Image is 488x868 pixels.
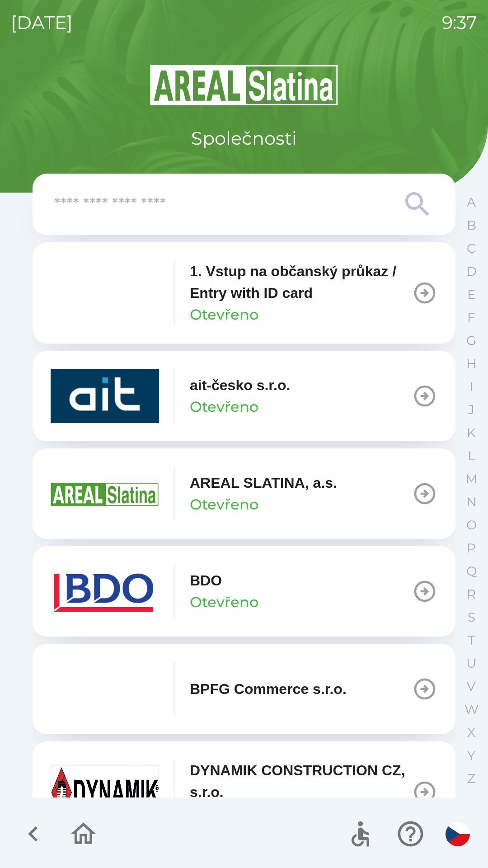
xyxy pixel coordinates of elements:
[190,759,412,803] p: DYNAMIK CONSTRUCTION CZ, s.r.o.
[190,678,347,700] p: BPFG Commerce s.r.o.
[190,591,258,613] p: Otevřeno
[467,771,475,787] p: Z
[460,560,483,583] button: Q
[460,444,483,467] button: L
[51,564,159,618] img: ae7449ef-04f1-48ed-85b5-e61960c78b50.png
[466,333,476,349] p: G
[51,467,159,521] img: aad3f322-fb90-43a2-be23-5ead3ef36ce5.png
[460,214,483,237] button: B
[33,644,455,734] button: BPFG Commerce s.r.o.
[467,540,476,556] p: P
[190,396,258,418] p: Otevřeno
[190,494,258,515] p: Otevřeno
[460,352,483,375] button: H
[460,767,483,790] button: Z
[460,698,483,721] button: W
[460,398,483,421] button: J
[460,283,483,306] button: E
[460,744,483,767] button: Y
[191,125,297,152] p: Společnosti
[467,425,476,441] p: K
[33,351,455,441] button: ait-česko s.r.o.Otevřeno
[51,662,159,716] img: f3b1b367-54a7-43c8-9d7e-84e812667233.png
[33,741,455,843] button: DYNAMIK CONSTRUCTION CZ, s.r.o.Otevřeno
[33,242,455,344] button: 1. Vstup na občanský průkaz / Entry with ID cardOtevřeno
[51,765,159,819] img: 9aa1c191-0426-4a03-845b-4981a011e109.jpeg
[467,586,476,602] p: R
[460,629,483,652] button: T
[190,472,337,494] p: AREAL SLATINA, a.s.
[466,563,477,579] p: Q
[11,9,73,36] p: [DATE]
[460,675,483,698] button: V
[190,304,258,325] p: Otevřeno
[51,369,159,423] img: 40b5cfbb-27b1-4737-80dc-99d800fbabba.png
[468,632,475,648] p: T
[469,379,473,395] p: I
[466,356,477,372] p: H
[466,517,477,533] p: O
[460,421,483,444] button: K
[51,266,159,320] img: 93ea42ec-2d1b-4d6e-8f8a-bdbb4610bcc3.png
[467,310,475,325] p: F
[460,467,483,491] button: M
[460,260,483,283] button: D
[460,491,483,514] button: N
[468,609,475,625] p: S
[33,448,455,539] button: AREAL SLATINA, a.s.Otevřeno
[460,237,483,260] button: C
[467,194,476,210] p: A
[467,679,476,694] p: V
[467,217,476,233] p: B
[190,374,290,396] p: ait-česko s.r.o.
[460,329,483,352] button: G
[467,241,476,256] p: C
[468,448,475,464] p: L
[460,652,483,675] button: U
[460,514,483,537] button: O
[467,748,475,764] p: Y
[460,191,483,214] button: A
[190,570,222,591] p: BDO
[460,306,483,329] button: F
[460,375,483,398] button: I
[466,494,477,510] p: N
[465,471,478,487] p: M
[467,725,475,741] p: X
[190,260,412,304] p: 1. Vstup na občanský průkaz / Entry with ID card
[460,721,483,744] button: X
[467,287,476,302] p: E
[446,822,470,846] img: cs flag
[460,537,483,560] button: P
[465,702,479,717] p: W
[33,546,455,637] button: BDOOtevřeno
[442,9,477,36] p: 9:37
[460,606,483,629] button: S
[460,583,483,606] button: R
[466,656,476,671] p: U
[468,402,474,418] p: J
[466,264,477,279] p: D
[33,63,455,107] img: Logo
